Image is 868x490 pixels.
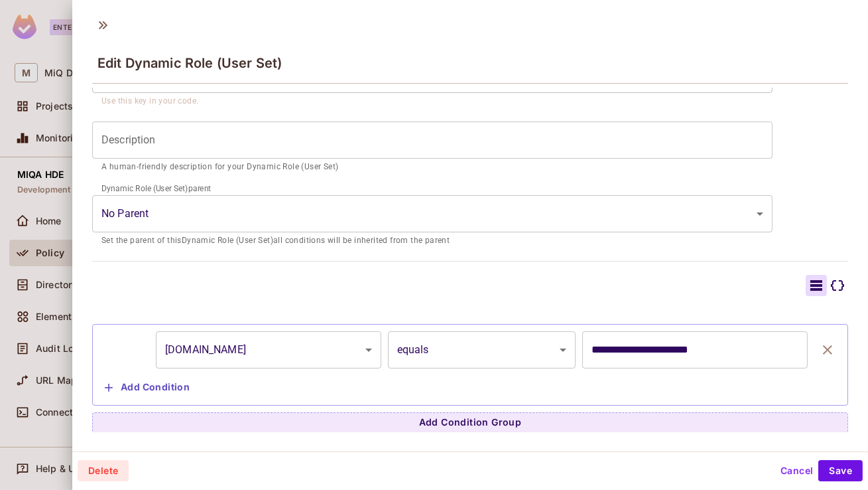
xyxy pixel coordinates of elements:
p: Use this key in your code. [101,95,763,108]
button: Cancel [775,460,818,481]
div: [DOMAIN_NAME] [156,331,381,368]
label: Dynamic Role (User Set) parent [101,183,211,194]
div: equals [388,331,576,368]
button: Add Condition Group [92,412,848,434]
button: Save [818,460,863,481]
button: Delete [78,460,129,481]
button: Add Condition [99,377,195,398]
p: A human-friendly description for your Dynamic Role (User Set) [101,161,763,174]
span: Edit Dynamic Role (User Set) [97,55,282,71]
p: Set the parent of this Dynamic Role (User Set) all conditions will be inherited from the parent [101,234,763,248]
div: Without label [92,195,773,232]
